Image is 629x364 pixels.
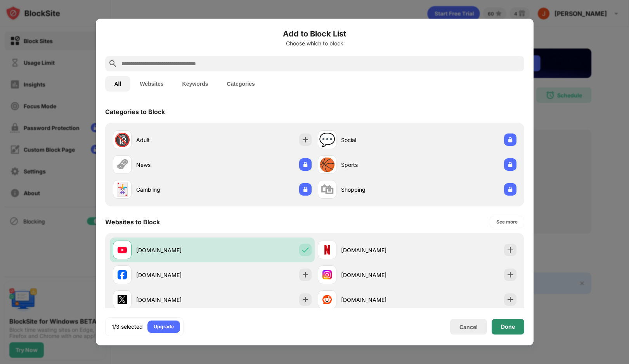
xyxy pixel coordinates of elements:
[114,182,130,198] div: 🃏
[136,271,212,279] div: [DOMAIN_NAME]
[114,132,130,148] div: 🔞
[118,295,127,304] img: favicons
[322,295,332,304] img: favicons
[136,185,212,194] div: Gambling
[341,161,417,169] div: Sports
[173,76,218,92] button: Keywords
[136,161,212,169] div: News
[154,323,174,331] div: Upgrade
[136,296,212,304] div: [DOMAIN_NAME]
[341,246,417,254] div: [DOMAIN_NAME]
[105,28,524,40] h6: Add to Block List
[116,157,129,173] div: 🗞
[118,270,127,279] img: favicons
[108,59,118,68] img: search.svg
[319,132,335,148] div: 💬
[105,76,131,92] button: All
[341,271,417,279] div: [DOMAIN_NAME]
[130,76,173,92] button: Websites
[459,324,478,330] div: Cancel
[321,182,334,198] div: 🛍
[322,270,332,279] img: favicons
[322,245,332,255] img: favicons
[136,246,212,254] div: [DOMAIN_NAME]
[118,245,127,255] img: favicons
[218,76,264,92] button: Categories
[341,296,417,304] div: [DOMAIN_NAME]
[136,136,212,144] div: Adult
[105,40,524,47] div: Choose which to block
[319,157,335,173] div: 🏀
[496,218,518,226] div: See more
[112,323,143,331] div: 1/3 selected
[105,218,160,226] div: Websites to Block
[341,185,417,194] div: Shopping
[105,108,165,116] div: Categories to Block
[501,324,515,330] div: Done
[341,136,417,144] div: Social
